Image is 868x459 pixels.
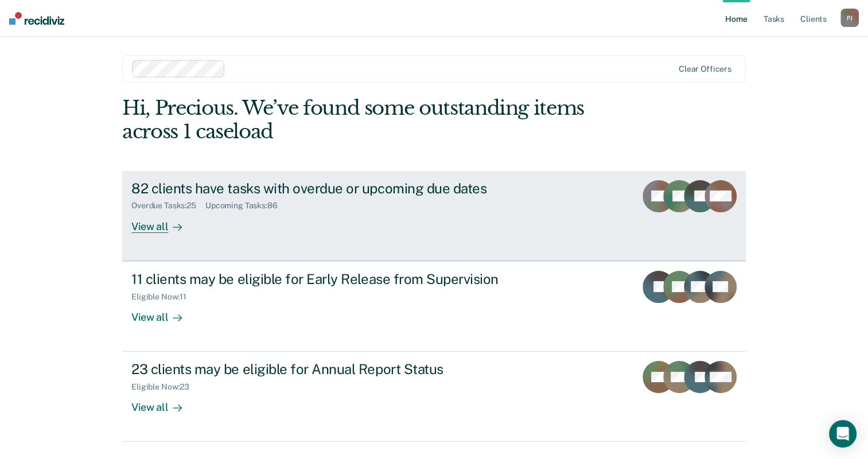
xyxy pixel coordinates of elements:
[122,171,746,261] a: 82 clients have tasks with overdue or upcoming due datesOverdue Tasks:25Upcoming Tasks:86View all
[131,301,196,324] div: View all
[131,382,198,392] div: Eligible Now : 23
[131,271,534,287] div: 11 clients may be eligible for Early Release from Supervision
[131,211,196,233] div: View all
[840,9,859,27] button: PJ
[679,64,731,74] div: Clear officers
[131,361,534,378] div: 23 clients may be eligible for Annual Report Status
[131,180,534,197] div: 82 clients have tasks with overdue or upcoming due dates
[122,261,746,352] a: 11 clients may be eligible for Early Release from SupervisionEligible Now:11View all
[829,420,857,448] div: Open Intercom Messenger
[131,201,205,211] div: Overdue Tasks : 25
[131,392,196,414] div: View all
[205,201,287,211] div: Upcoming Tasks : 86
[122,96,621,143] div: Hi, Precious. We’ve found some outstanding items across 1 caseload
[9,12,64,25] img: Recidiviz
[840,9,859,27] div: P J
[131,292,196,302] div: Eligible Now : 11
[122,352,746,442] a: 23 clients may be eligible for Annual Report StatusEligible Now:23View all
